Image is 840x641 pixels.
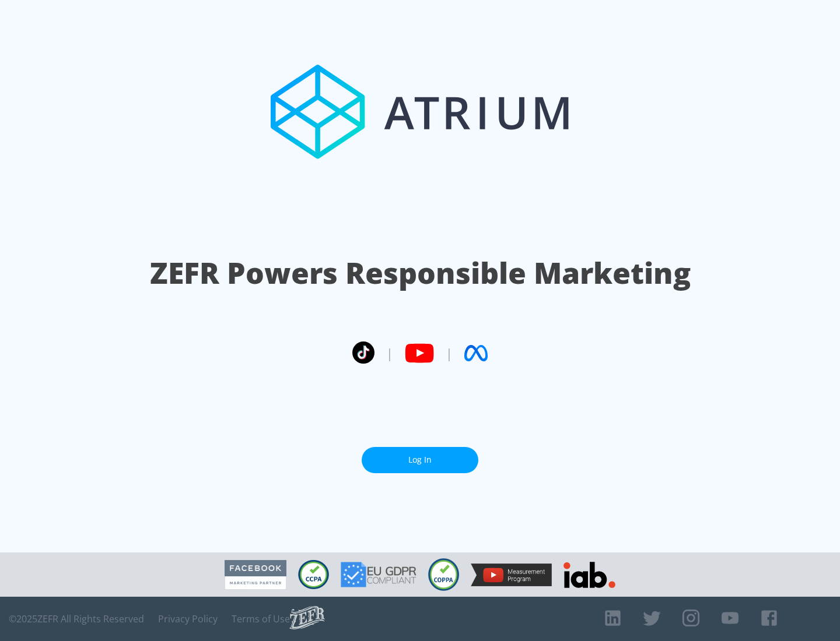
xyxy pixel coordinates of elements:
span: © 2025 ZEFR All Rights Reserved [9,613,144,625]
a: Log In [362,447,478,473]
img: CCPA Compliant [298,560,329,589]
img: IAB [563,562,615,588]
img: COPPA Compliant [428,558,459,591]
img: GDPR Compliant [341,562,416,587]
a: Privacy Policy [158,613,218,625]
a: Terms of Use [232,613,290,625]
h1: ZEFR Powers Responsible Marketing [150,253,691,293]
img: Facebook Marketing Partner [225,560,286,590]
img: YouTube Measurement Program [471,563,552,586]
span: | [446,344,453,362]
span: | [386,344,393,362]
